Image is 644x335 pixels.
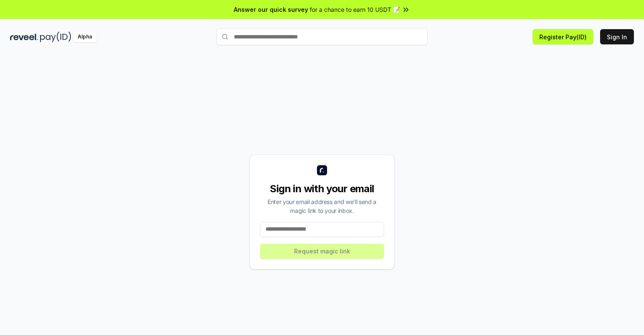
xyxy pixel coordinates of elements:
button: Sign In [600,29,634,44]
div: Sign in with your email [260,182,384,196]
span: for a chance to earn 10 USDT 📝 [310,5,400,14]
div: Enter your email address and we’ll send a magic link to your inbox. [260,197,384,215]
button: Register Pay(ID) [533,29,593,44]
span: Answer our quick survey [234,5,308,14]
img: logo_small [317,165,327,175]
img: pay_id [40,32,71,42]
img: reveel_dark [10,32,38,42]
div: Alpha [73,32,97,42]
